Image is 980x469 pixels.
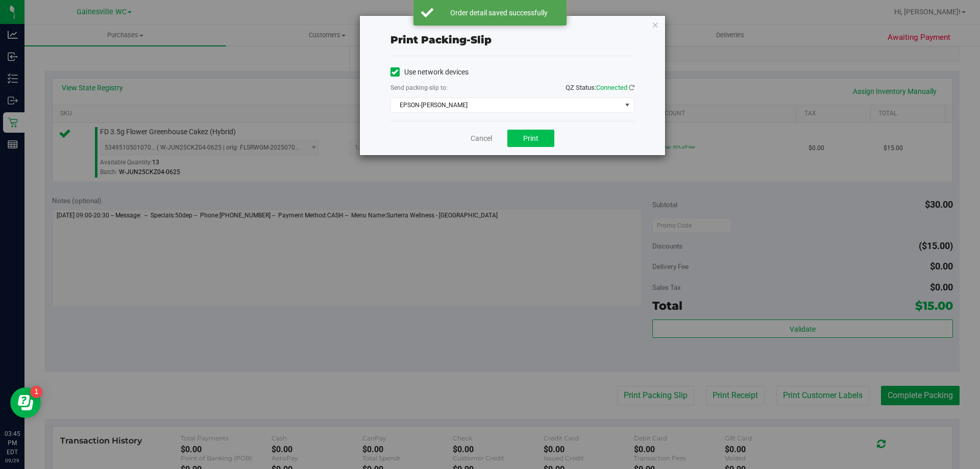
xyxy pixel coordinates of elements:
[10,387,41,418] iframe: Resource center
[30,386,42,398] iframe: Resource center unread badge
[390,34,492,46] span: Print packing-slip
[439,8,559,18] div: Order detail saved successfully
[507,130,554,147] button: Print
[390,83,448,92] label: Send packing-slip to:
[566,84,634,91] span: QZ Status:
[390,67,469,78] label: Use network devices
[471,133,492,144] a: Cancel
[596,84,627,91] span: Connected
[523,134,538,142] span: Print
[621,98,633,112] span: select
[391,98,621,112] span: EPSON-[PERSON_NAME]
